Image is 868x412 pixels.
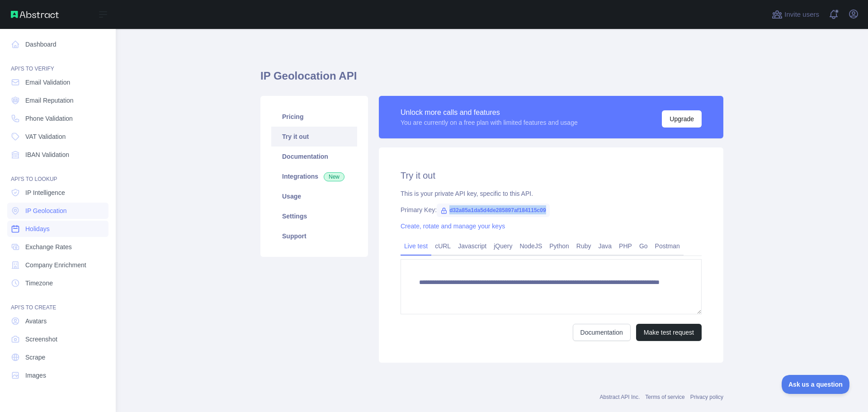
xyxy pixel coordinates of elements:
a: Holidays [7,221,108,237]
a: Email Validation [7,74,108,90]
a: Privacy policy [690,394,723,400]
a: Create, rotate and manage your keys [401,223,505,230]
a: Go [636,239,651,253]
div: API'S TO VERIFY [7,54,108,72]
a: Screenshot [7,331,108,347]
a: jQuery [490,239,516,253]
div: API'S TO LOOKUP [7,165,108,183]
span: IP Intelligence [25,188,65,197]
a: Timezone [7,275,108,291]
div: You are currently on a free plan with limited features and usage [401,118,578,127]
span: IBAN Validation [25,150,69,159]
span: Avatars [25,317,47,326]
span: Invite users [784,9,819,20]
a: cURL [431,239,454,253]
img: Abstract API [11,11,59,18]
span: Scrape [25,353,45,362]
a: IP Geolocation [7,203,108,219]
a: Documentation [573,324,631,341]
a: VAT Validation [7,128,108,145]
span: VAT Validation [25,132,66,141]
a: Live test [401,239,431,253]
span: New [324,172,344,181]
a: Abstract API Inc. [600,394,640,400]
a: Try it out [271,127,357,147]
a: Exchange Rates [7,239,108,255]
a: Images [7,367,108,384]
a: Terms of service [645,394,684,400]
span: d32a85a1da5d4de285897af184115c09 [437,204,550,217]
a: Email Reputation [7,92,108,109]
a: PHP [615,239,636,253]
span: Email Reputation [25,96,74,105]
span: Holidays [25,224,50,233]
a: Pricing [271,107,357,127]
a: Integrations New [271,166,357,186]
h2: Try it out [401,169,702,182]
div: Primary Key: [401,205,702,214]
iframe: Toggle Customer Support [782,375,850,394]
a: Python [546,239,573,253]
a: Postman [651,239,684,253]
span: Company Enrichment [25,260,86,270]
span: Screenshot [25,335,57,344]
a: IP Intelligence [7,185,108,201]
span: Phone Validation [25,114,73,123]
span: Images [25,371,46,380]
button: Invite users [770,7,821,22]
a: Settings [271,206,357,226]
button: Make test request [636,324,702,341]
a: IBAN Validation [7,147,108,163]
span: Exchange Rates [25,242,72,251]
a: Dashboard [7,36,108,52]
span: Timezone [25,279,53,288]
div: API'S TO CREATE [7,293,108,311]
span: IP Geolocation [25,206,67,215]
a: Javascript [454,239,490,253]
a: Documentation [271,147,357,166]
div: Unlock more calls and features [401,107,578,118]
h1: IP Geolocation API [260,69,723,90]
button: Upgrade [662,110,702,128]
span: Email Validation [25,78,70,87]
div: This is your private API key, specific to this API. [401,189,702,198]
a: NodeJS [516,239,546,253]
a: Java [595,239,616,253]
a: Phone Validation [7,110,108,127]
a: Avatars [7,313,108,329]
a: Ruby [573,239,595,253]
a: Support [271,226,357,246]
a: Company Enrichment [7,257,108,273]
a: Usage [271,186,357,206]
a: Scrape [7,349,108,365]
